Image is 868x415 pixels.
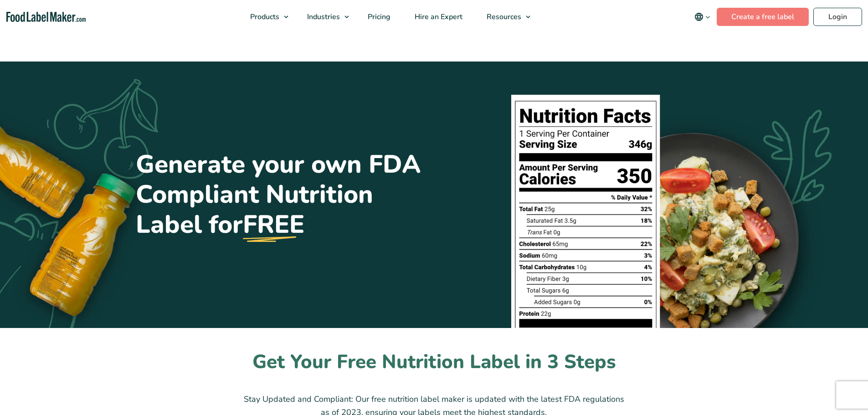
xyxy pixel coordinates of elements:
[136,149,427,240] h1: Generate your own FDA Compliant Nutrition Label for
[247,12,280,22] span: Products
[484,12,522,22] span: Resources
[717,8,809,26] a: Create a free label
[412,12,463,22] span: Hire an Expert
[365,12,391,22] span: Pricing
[243,210,304,240] u: FREE
[813,8,862,26] a: Login
[136,350,733,375] h2: Get Your Free Nutrition Label in 3 Steps
[505,89,669,328] img: A black and white graphic of a nutrition facts label.
[304,12,341,22] span: Industries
